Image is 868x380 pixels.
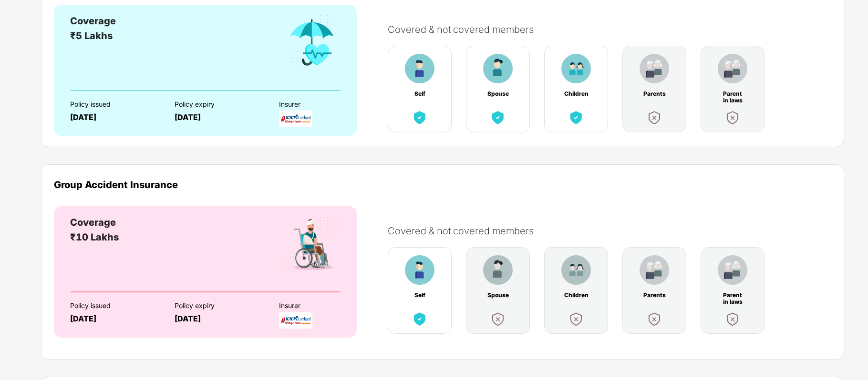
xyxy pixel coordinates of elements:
[70,215,119,230] div: Coverage
[279,302,367,310] div: Insurer
[411,310,428,328] img: benefitCardImg
[561,54,591,83] img: benefitCardImg
[175,100,262,108] div: Policy expiry
[70,30,113,41] span: ₹5 Lakhs
[642,90,667,97] div: Parents
[54,179,831,190] div: Group Accident Insurance
[407,90,432,97] div: Self
[483,54,513,83] img: benefitCardImg
[70,100,158,108] div: Policy issued
[486,90,510,97] div: Spouse
[405,54,434,83] img: benefitCardImg
[70,113,158,122] div: [DATE]
[489,109,506,126] img: benefitCardImg
[646,109,663,126] img: benefitCardImg
[407,292,432,299] div: Self
[70,231,119,243] span: ₹10 Lakhs
[284,14,341,71] img: benefitCardImg
[411,109,428,126] img: benefitCardImg
[564,90,589,97] div: Children
[279,312,312,329] img: InsurerLogo
[388,24,841,35] div: Covered & not covered members
[720,90,745,97] div: Parent in laws
[175,302,262,310] div: Policy expiry
[718,255,747,285] img: benefitCardImg
[718,54,747,83] img: benefitCardImg
[405,255,434,285] img: benefitCardImg
[388,225,841,237] div: Covered & not covered members
[483,255,513,285] img: benefitCardImg
[70,14,116,29] div: Coverage
[175,314,262,323] div: [DATE]
[279,100,367,108] div: Insurer
[724,310,741,328] img: benefitCardImg
[279,110,312,127] img: InsurerLogo
[640,54,669,83] img: benefitCardImg
[70,314,158,323] div: [DATE]
[568,310,585,328] img: benefitCardImg
[70,302,158,310] div: Policy issued
[561,255,591,285] img: benefitCardImg
[175,113,262,122] div: [DATE]
[646,310,663,328] img: benefitCardImg
[568,109,585,126] img: benefitCardImg
[640,255,669,285] img: benefitCardImg
[642,292,667,299] div: Parents
[724,109,741,126] img: benefitCardImg
[720,292,745,299] div: Parent in laws
[486,292,510,299] div: Spouse
[564,292,589,299] div: Children
[489,310,506,328] img: benefitCardImg
[284,215,341,272] img: benefitCardImg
